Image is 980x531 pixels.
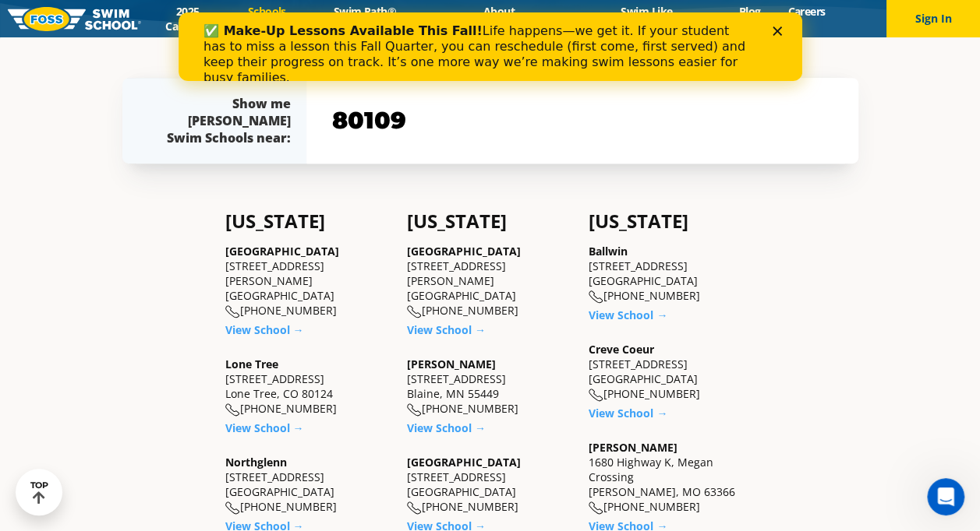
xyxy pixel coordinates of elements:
[407,403,422,417] img: location-phone-o-icon.svg
[589,290,603,304] img: location-phone-o-icon.svg
[568,4,725,33] a: Swim Like [PERSON_NAME]
[25,11,304,26] b: ✅ Make-Up Lessons Available This Fall!
[589,244,755,304] div: [STREET_ADDRESS] [GEOGRAPHIC_DATA] [PHONE_NUMBER]
[589,342,654,357] a: Creve Coeur
[299,4,430,33] a: Swim Path® Program
[407,305,422,318] img: location-phone-o-icon.svg
[430,4,568,33] a: About [PERSON_NAME]
[589,501,603,515] img: location-phone-o-icon.svg
[225,455,287,469] a: Northglenn
[8,7,141,31] img: FOSS Swim School Logo
[589,389,603,402] img: location-phone-o-icon.svg
[774,4,839,19] a: Careers
[234,4,299,19] a: Schools
[225,322,304,337] a: View School →
[589,440,755,515] div: 1680 Highway K, Megan Crossing [PERSON_NAME], MO 63366 [PHONE_NUMBER]
[179,12,802,81] iframe: Intercom live chat banner
[225,501,240,515] img: location-phone-o-icon.svg
[30,480,48,505] div: TOP
[407,357,496,371] a: [PERSON_NAME]
[589,406,667,420] a: View School →
[407,210,573,232] h4: [US_STATE]
[141,4,234,33] a: 2025 Calendar
[407,357,573,417] div: [STREET_ADDRESS] Blaine, MN 55449 [PHONE_NUMBER]
[407,455,573,515] div: [STREET_ADDRESS] [GEOGRAPHIC_DATA] [PHONE_NUMBER]
[407,501,422,515] img: location-phone-o-icon.svg
[594,14,610,23] div: Close
[589,308,667,322] a: View School →
[225,403,240,417] img: location-phone-o-icon.svg
[25,11,574,73] div: Life happens—we get it. If your student has to miss a lesson this Fall Quarter, you can reschedul...
[589,244,628,258] a: Ballwin
[225,305,240,318] img: location-phone-o-icon.svg
[225,244,339,258] a: [GEOGRAPHIC_DATA]
[407,244,573,318] div: [STREET_ADDRESS][PERSON_NAME] [GEOGRAPHIC_DATA] [PHONE_NUMBER]
[328,98,837,143] input: YOUR ZIP CODE
[225,420,304,435] a: View School →
[927,478,964,515] iframe: Intercom live chat
[725,4,774,19] a: Blog
[407,420,486,435] a: View School →
[225,357,278,371] a: Lone Tree
[154,95,291,146] div: Show me [PERSON_NAME] Swim Schools near:
[225,210,391,232] h4: [US_STATE]
[407,455,521,469] a: [GEOGRAPHIC_DATA]
[225,244,391,318] div: [STREET_ADDRESS][PERSON_NAME] [GEOGRAPHIC_DATA] [PHONE_NUMBER]
[589,440,678,455] a: [PERSON_NAME]
[589,210,755,232] h4: [US_STATE]
[225,455,391,515] div: [STREET_ADDRESS] [GEOGRAPHIC_DATA] [PHONE_NUMBER]
[407,244,521,258] a: [GEOGRAPHIC_DATA]
[589,342,755,402] div: [STREET_ADDRESS] [GEOGRAPHIC_DATA] [PHONE_NUMBER]
[225,357,391,417] div: [STREET_ADDRESS] Lone Tree, CO 80124 [PHONE_NUMBER]
[407,322,486,337] a: View School →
